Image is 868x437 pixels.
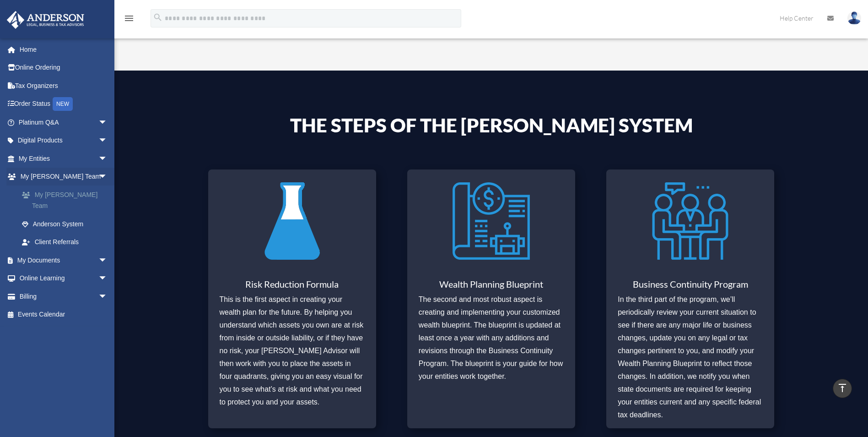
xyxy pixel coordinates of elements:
[6,95,121,114] a: Order StatusNEW
[453,176,530,266] img: Wealth Planning Blueprint
[253,176,331,266] img: Risk Reduction Formula
[98,251,117,270] span: arrow_drop_down
[6,168,121,186] a: My [PERSON_NAME] Teamarrow_drop_down
[124,13,135,24] i: menu
[4,11,87,29] img: Anderson Advisors Platinum Portal
[6,306,121,324] a: Events Calendar
[98,269,117,288] span: arrow_drop_down
[6,59,121,77] a: Online Ordering
[6,76,121,95] a: Tax Organizers
[153,12,163,22] i: search
[847,11,861,25] img: User Pic
[837,382,848,393] i: vertical_align_top
[6,269,121,288] a: Online Learningarrow_drop_down
[6,113,121,131] a: Platinum Q&Aarrow_drop_down
[6,149,121,168] a: My Entitiesarrow_drop_down
[98,113,117,132] span: arrow_drop_down
[13,215,117,233] a: Anderson System
[833,379,852,398] a: vertical_align_top
[13,186,121,215] a: My [PERSON_NAME] Team
[6,251,121,269] a: My Documentsarrow_drop_down
[618,293,763,421] p: In the third part of the program, we’ll periodically review your current situation to see if ther...
[220,279,365,293] h3: Risk Reduction Formula
[124,16,135,24] a: menu
[652,176,729,266] img: Business Continuity Program
[244,115,739,139] h4: The Steps of the [PERSON_NAME] System
[53,97,73,111] div: NEW
[98,287,117,306] span: arrow_drop_down
[618,279,763,293] h3: Business Continuity Program
[220,293,365,409] p: This is the first aspect in creating your wealth plan for the future. By helping you understand w...
[98,131,117,150] span: arrow_drop_down
[6,287,121,306] a: Billingarrow_drop_down
[6,131,121,150] a: Digital Productsarrow_drop_down
[13,233,121,251] a: Client Referrals
[98,168,117,186] span: arrow_drop_down
[419,279,564,293] h3: Wealth Planning Blueprint
[98,149,117,168] span: arrow_drop_down
[6,40,121,59] a: Home
[419,293,564,383] p: The second and most robust aspect is creating and implementing your customized wealth blueprint. ...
